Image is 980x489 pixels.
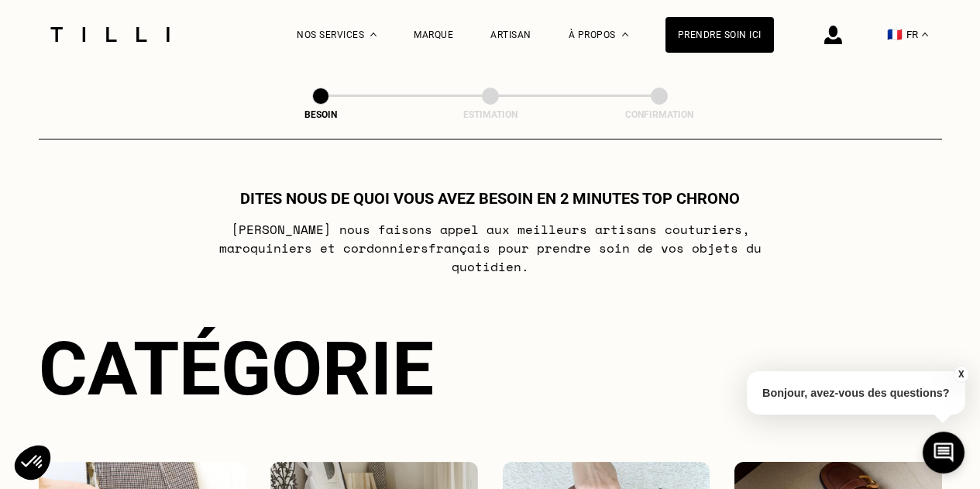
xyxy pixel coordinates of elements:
h1: Dites nous de quoi vous avez besoin en 2 minutes top chrono [240,189,740,208]
div: Estimation [413,109,568,120]
button: X [953,366,968,383]
img: Menu déroulant à propos [622,33,628,36]
img: menu déroulant [922,33,928,36]
img: Menu déroulant [370,33,377,36]
div: Catégorie [39,325,942,412]
div: Confirmation [582,109,737,120]
img: icône connexion [824,26,842,44]
a: Prendre soin ici [665,17,774,53]
span: 🇫🇷 [887,27,903,42]
p: [PERSON_NAME] nous faisons appel aux meilleurs artisans couturiers , maroquiniers et cordonniers ... [183,220,797,276]
a: Artisan [490,29,531,40]
div: Besoin [243,109,398,120]
img: Logo du service de couturière Tilli [45,27,175,42]
p: Bonjour, avez-vous des questions? [747,371,965,415]
a: Marque [414,29,453,40]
